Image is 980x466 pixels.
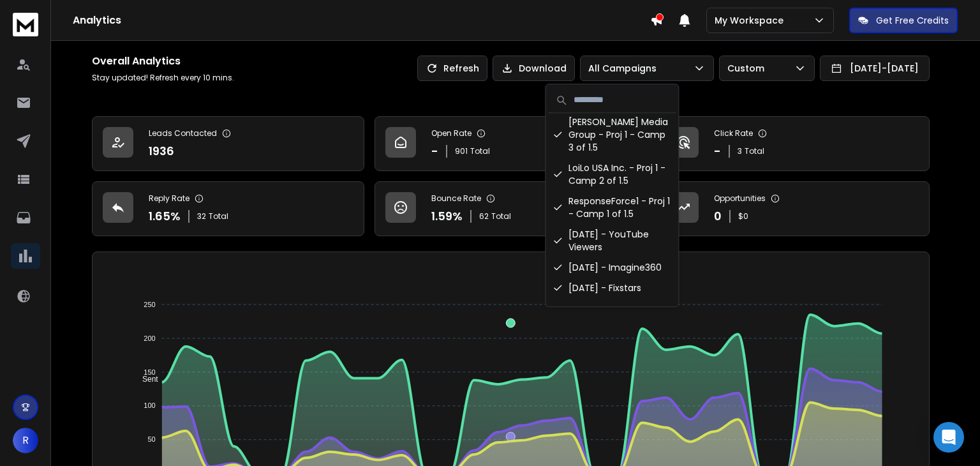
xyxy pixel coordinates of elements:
[13,13,38,36] img: logo
[13,428,38,453] span: R
[144,301,155,308] tspan: 250
[548,278,676,298] div: [DATE] - Fixstars
[149,207,181,225] p: 1.65 %
[197,211,206,222] span: 32
[479,211,489,222] span: 62
[144,368,155,376] tspan: 150
[548,112,676,158] div: [PERSON_NAME] Media Group - Proj 1 - Camp 3 of 1.5
[745,146,764,156] span: Total
[548,298,676,331] div: Lupus Consulting - Proj 1 - Camp 5 of 1.5
[431,207,463,225] p: 1.59 %
[431,193,481,204] p: Bounce Rate
[491,211,511,222] span: Total
[455,146,468,156] span: 901
[933,422,964,453] div: Open Intercom Messenger
[820,56,930,81] button: [DATE]-[DATE]
[738,146,742,156] span: 3
[149,193,189,204] p: Reply Rate
[144,334,155,342] tspan: 200
[548,191,676,224] div: ResponseForce1 - Proj 1 - Camp 1 of 1.5
[548,224,676,257] div: [DATE] - YouTube Viewers
[714,142,721,160] p: -
[149,142,174,160] p: 1936
[92,73,234,83] p: Stay updated! Refresh every 10 mins.
[519,62,567,75] p: Download
[548,158,676,191] div: LoiLo USA Inc. - Proj 1 - Camp 2 of 1.5
[209,211,228,222] span: Total
[714,193,766,204] p: Opportunities
[714,207,722,225] p: 0
[714,128,753,139] p: Click Rate
[92,54,234,69] h1: Overall Analytics
[148,435,156,443] tspan: 50
[588,62,662,75] p: All Campaigns
[443,62,479,75] p: Refresh
[133,375,158,384] span: Sent
[144,402,155,409] tspan: 100
[470,146,490,156] span: Total
[876,14,949,27] p: Get Free Credits
[431,128,471,139] p: Open Rate
[73,13,650,28] h1: Analytics
[738,211,748,222] p: $ 0
[149,128,217,139] p: Leads Contacted
[431,142,438,160] p: -
[727,62,769,75] p: Custom
[548,257,676,278] div: [DATE] - Imagine360
[715,14,789,27] p: My Workspace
